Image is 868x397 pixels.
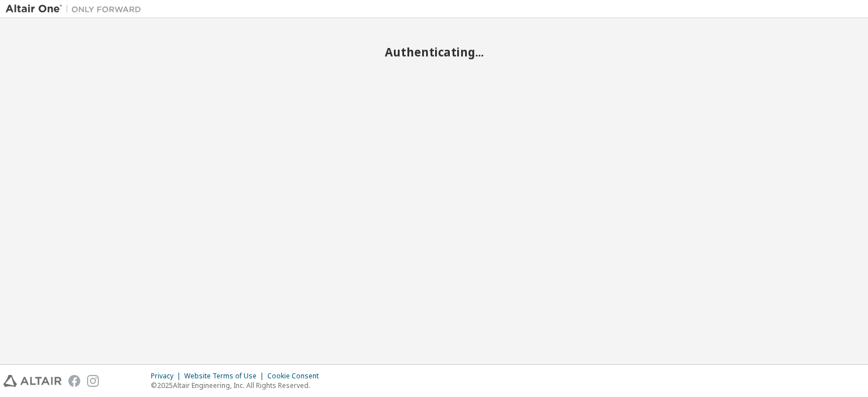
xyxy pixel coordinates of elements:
p: © 2025 Altair Engineering, Inc. All Rights Reserved. [151,381,325,390]
img: facebook.svg [68,375,80,387]
h2: Authenticating... [6,45,862,59]
img: Altair One [6,3,147,15]
img: altair_logo.svg [3,375,62,387]
div: Privacy [151,372,184,381]
img: instagram.svg [87,375,99,387]
div: Website Terms of Use [184,372,267,381]
div: Cookie Consent [267,372,325,381]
